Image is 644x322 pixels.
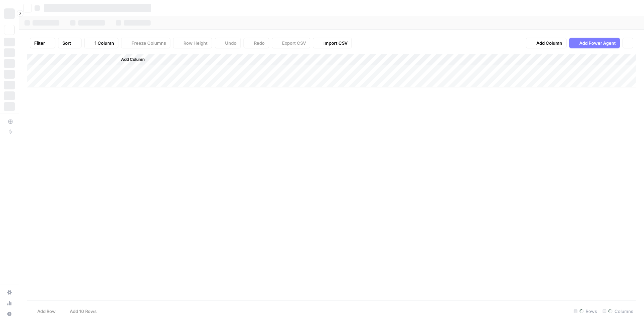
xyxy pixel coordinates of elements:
span: Add Row [37,308,56,315]
span: Export CSV [282,40,306,46]
a: Usage [4,298,15,309]
button: Export CSV [272,38,310,48]
span: Filter [34,40,45,46]
button: Add Column [526,38,567,48]
button: Add 10 Rows [60,306,101,317]
button: Sort [58,38,82,48]
div: Rows [571,306,600,317]
button: 1 Column [84,38,118,48]
span: Add Power Agent [579,40,616,46]
button: Filter [30,38,55,48]
div: Columns [600,306,636,317]
button: Row Height [173,38,212,48]
span: 1 Column [95,40,114,46]
button: Add Power Agent [569,38,620,48]
button: Help + Support [4,309,15,319]
button: Add Row [27,306,60,317]
span: Import CSV [323,40,347,46]
span: Add Column [536,40,562,46]
span: Add 10 Rows [70,308,97,315]
button: Undo [215,38,241,48]
span: Redo [254,40,265,46]
button: Freeze Columns [121,38,170,48]
button: Redo [244,38,269,48]
span: Row Height [183,40,208,46]
button: Import CSV [313,38,352,48]
a: Settings [4,287,15,298]
span: Undo [225,40,236,46]
span: Add Column [121,56,145,63]
span: Freeze Columns [131,40,166,46]
button: Add Column [112,55,147,64]
span: Sort [62,40,71,46]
